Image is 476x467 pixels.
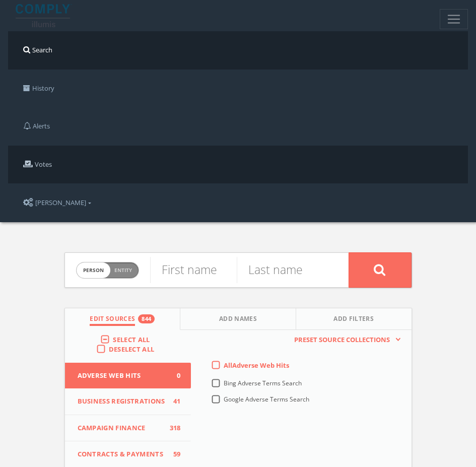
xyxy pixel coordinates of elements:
[109,345,155,354] span: Deselect All
[8,146,468,184] a: Votes
[166,396,181,407] span: 41
[224,395,309,404] span: Google Adverse Terms Search
[78,449,166,459] span: Contracts & Payments
[65,415,191,442] button: Campaign Finance318
[8,31,468,70] a: Search
[8,107,468,146] a: Alerts
[166,449,181,459] span: 59
[78,371,166,381] span: Adverse Web Hits
[289,335,401,345] button: Preset Source Collections
[224,361,289,370] span: All Adverse Web Hits
[90,314,135,326] span: Edit Sources
[77,262,110,278] span: person
[333,314,374,326] span: Add Filters
[78,396,166,407] span: Business Registrations
[180,308,296,330] button: Add Names
[296,308,412,330] button: Add Filters
[65,363,191,389] button: Adverse Web Hits0
[166,423,181,433] span: 318
[219,314,257,326] span: Add Names
[114,266,132,274] span: Entity
[224,379,302,387] span: Bing Adverse Terms Search
[166,371,181,381] span: 0
[8,70,468,108] a: History
[78,423,166,433] span: Campaign Finance
[65,308,181,330] button: Edit Sources844
[440,9,468,29] button: Toggle navigation
[65,388,191,415] button: Business Registrations41
[113,335,150,344] span: Select All
[138,314,155,323] div: 844
[8,183,468,222] a: [PERSON_NAME]
[16,4,72,27] img: illumis
[289,335,395,345] span: Preset Source Collections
